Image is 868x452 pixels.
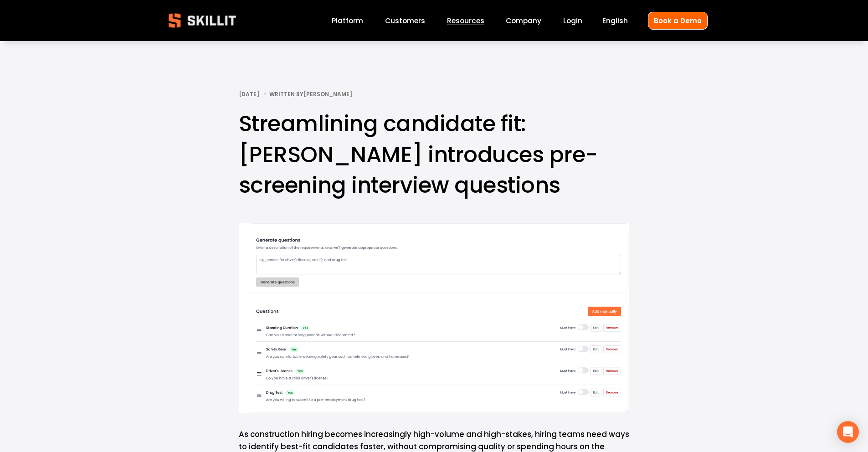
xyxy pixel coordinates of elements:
[602,15,628,27] div: language picker
[303,90,352,98] a: [PERSON_NAME]
[447,15,484,27] a: folder dropdown
[239,90,259,98] span: [DATE]
[563,15,582,27] a: Login
[602,15,628,26] span: English
[269,91,352,98] div: Written By
[385,15,425,27] a: Customers
[837,421,859,443] div: Open Intercom Messenger
[447,15,484,26] span: Resources
[506,15,541,27] a: Company
[161,7,244,34] img: Skillit
[239,108,629,200] h1: Streamlining candidate fit: [PERSON_NAME] introduces pre-screening interview questions
[648,12,708,30] a: Book a Demo
[332,15,363,27] a: Platform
